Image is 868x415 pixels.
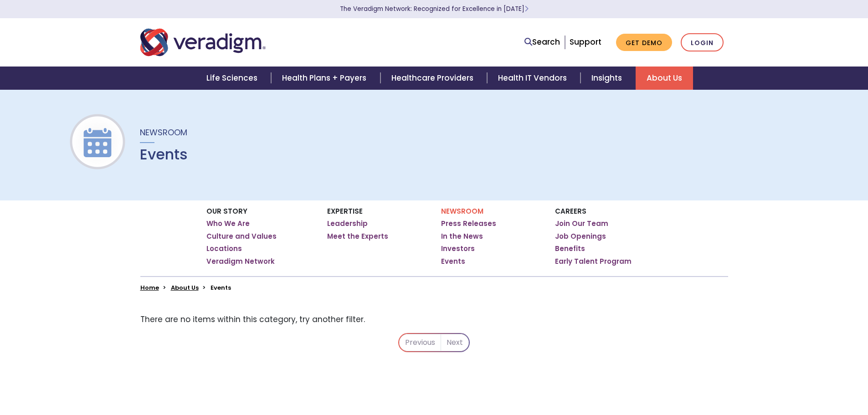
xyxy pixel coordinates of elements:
a: Health IT Vendors [487,67,580,90]
p: There are no items within this category, try another filter. [140,313,728,326]
a: Search [524,36,560,48]
a: Job Openings [555,232,606,241]
a: Veradigm Network [206,257,275,266]
img: Veradigm logo [140,27,266,57]
a: Leadership [327,219,368,228]
a: Get Demo [616,34,672,51]
a: Life Sciences [195,67,271,90]
a: Healthcare Providers [380,67,487,90]
a: About Us [171,283,199,292]
a: Events [441,257,465,266]
a: Meet the Experts [327,232,388,241]
a: Press Releases [441,219,496,228]
nav: Pagination Controls [398,333,470,359]
a: Investors [441,244,475,253]
span: Learn More [524,5,529,13]
a: Locations [206,244,242,253]
a: About Us [636,67,693,90]
a: Home [140,283,159,292]
span: Newsroom [140,127,187,138]
a: Insights [580,67,636,90]
a: Culture and Values [206,232,277,241]
h1: Events [140,146,188,163]
a: Join Our Team [555,219,608,228]
a: Benefits [555,244,585,253]
a: The Veradigm Network: Recognized for Excellence in [DATE]Learn More [340,5,529,13]
a: Login [681,33,724,52]
a: Early Talent Program [555,257,632,266]
a: Support [570,36,601,47]
a: Health Plans + Payers [271,67,380,90]
a: In the News [441,232,483,241]
a: Who We Are [206,219,250,228]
